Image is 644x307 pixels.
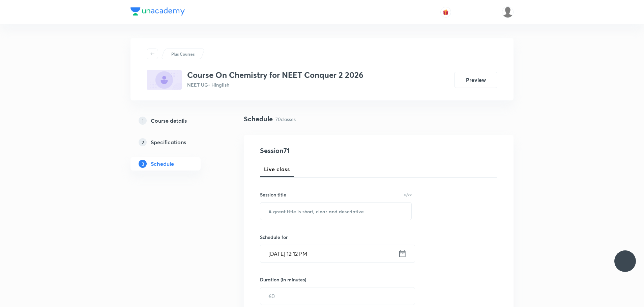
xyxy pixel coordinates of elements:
[260,276,306,283] h6: Duration (in minutes)
[151,160,174,168] h5: Schedule
[440,7,451,18] button: avatar
[621,257,629,265] img: ttu
[260,203,411,220] input: A great title is short, clear and descriptive
[147,70,182,90] img: AC865A53-B24A-423B-A906-F80A06BFC254_plus.png
[260,191,286,198] h6: Session title
[244,114,273,124] h4: Schedule
[130,135,222,149] a: 2Specifications
[139,138,147,146] p: 2
[151,138,186,146] h5: Specifications
[404,193,412,196] p: 0/99
[130,114,222,127] a: 1Course details
[130,7,185,16] img: Company Logo
[171,51,195,57] p: Plus Courses
[130,7,185,17] a: Company Logo
[275,116,296,123] p: 70 classes
[139,117,147,125] p: 1
[260,234,412,241] h6: Schedule for
[187,81,363,88] p: NEET UG • Hinglish
[454,72,497,88] button: Preview
[187,70,363,80] h3: Course On Chemistry for NEET Conquer 2 2026
[260,287,415,305] input: 60
[502,6,514,18] img: UNACADEMY
[151,117,187,125] h5: Course details
[139,160,147,168] p: 3
[264,165,290,173] span: Live class
[443,9,449,15] img: avatar
[260,146,383,156] h4: Session 71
